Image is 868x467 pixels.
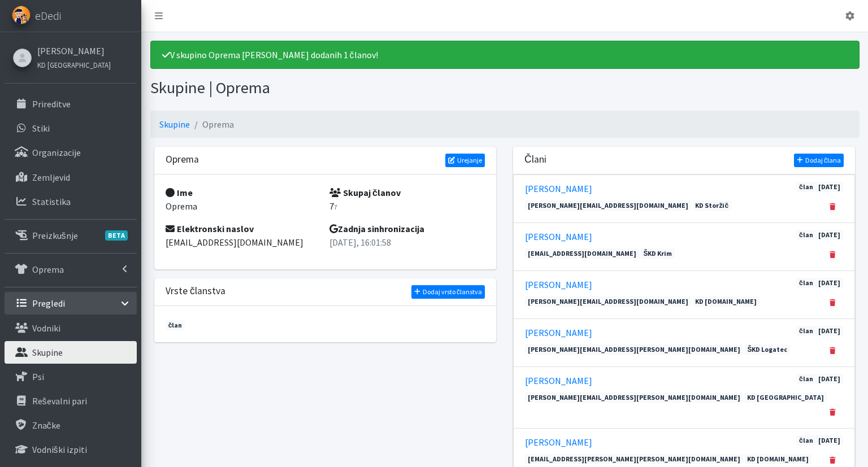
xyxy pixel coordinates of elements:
[745,344,791,355] a: ŠKD Logatec
[745,392,827,403] a: KD [GEOGRAPHIC_DATA]
[329,223,424,234] strong: Zadnja sinhronizacija
[166,154,199,165] h3: Oprema
[796,278,815,288] span: član
[37,60,111,69] small: KD [GEOGRAPHIC_DATA]
[35,7,61,24] span: eDedi
[5,341,137,364] a: Skupine
[32,347,63,358] p: Skupine
[693,296,760,307] a: KD [DOMAIN_NAME]
[166,187,193,198] strong: Ime
[166,199,321,213] p: Oprema
[32,172,70,183] p: Zemljevid
[5,190,137,213] a: Statistika
[12,6,31,24] img: eDedi
[815,326,843,336] span: [DATE]
[32,147,81,158] p: Organizacije
[815,278,843,288] span: [DATE]
[5,365,137,388] a: Psi
[524,154,546,165] h3: Člani
[796,326,815,336] span: član
[32,322,60,334] p: Vodniki
[525,183,592,194] a: [PERSON_NAME]
[32,298,65,309] p: Pregledi
[166,223,254,234] strong: Elektronski naslov
[166,235,321,249] p: [EMAIL_ADDRESS][DOMAIN_NAME]
[32,264,64,275] p: Oprema
[5,93,137,115] a: Prireditve
[815,230,843,240] span: [DATE]
[815,435,843,446] span: [DATE]
[5,390,137,412] a: Reševalni pari
[525,437,592,448] a: [PERSON_NAME]
[150,78,501,98] h1: Skupine | Oprema
[525,454,743,464] a: [EMAIL_ADDRESS][PERSON_NAME][PERSON_NAME][DOMAIN_NAME]
[329,199,485,213] p: 7
[525,327,592,338] a: [PERSON_NAME]
[5,117,137,139] a: Stiki
[32,395,87,407] p: Reševalni pari
[334,203,337,211] span: 7
[32,98,71,110] p: Prireditve
[5,317,137,339] a: Vodniki
[411,285,485,299] a: Dodaj vrsto članstva
[37,44,111,58] a: [PERSON_NAME]
[796,435,815,446] span: član
[166,285,225,297] h3: Vrste članstva
[525,231,592,242] a: [PERSON_NAME]
[525,200,691,211] a: [PERSON_NAME][EMAIL_ADDRESS][DOMAIN_NAME]
[166,320,185,330] span: član
[5,166,137,189] a: Zemljevid
[525,344,743,355] a: [PERSON_NAME][EMAIL_ADDRESS][PERSON_NAME][DOMAIN_NAME]
[5,292,137,315] a: Pregledi
[159,119,190,130] a: Skupine
[525,279,592,290] a: [PERSON_NAME]
[37,58,111,71] a: KD [GEOGRAPHIC_DATA]
[32,420,60,431] p: Značke
[445,154,485,167] a: Urejanje
[32,230,78,241] p: Preizkušnje
[745,454,812,464] a: KD [DOMAIN_NAME]
[32,444,87,455] p: Vodniški izpiti
[5,414,137,437] a: Značke
[32,196,71,207] p: Statistika
[105,230,128,241] span: BETA
[190,117,234,131] li: Oprema
[150,41,860,69] div: V skupino Oprema [PERSON_NAME] dodanih 1 članov!
[5,258,137,281] a: Oprema
[5,438,137,461] a: Vodniški izpiti
[525,296,691,307] a: [PERSON_NAME][EMAIL_ADDRESS][DOMAIN_NAME]
[815,374,843,384] span: [DATE]
[329,187,401,198] strong: Skupaj članov
[5,224,137,247] a: PreizkušnjeBETA
[525,375,592,386] a: [PERSON_NAME]
[5,141,137,164] a: Organizacije
[32,371,44,382] p: Psi
[525,248,639,259] a: [EMAIL_ADDRESS][DOMAIN_NAME]
[796,230,815,240] span: član
[329,235,485,249] p: [DATE], 16:01:58
[796,182,815,192] span: član
[32,123,50,134] p: Stiki
[794,154,844,167] a: Dodaj člana
[796,374,815,384] span: član
[525,392,743,403] a: [PERSON_NAME][EMAIL_ADDRESS][PERSON_NAME][DOMAIN_NAME]
[693,200,731,211] a: KD Storžič
[641,248,675,259] a: ŠKD Krim
[815,182,843,192] span: [DATE]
